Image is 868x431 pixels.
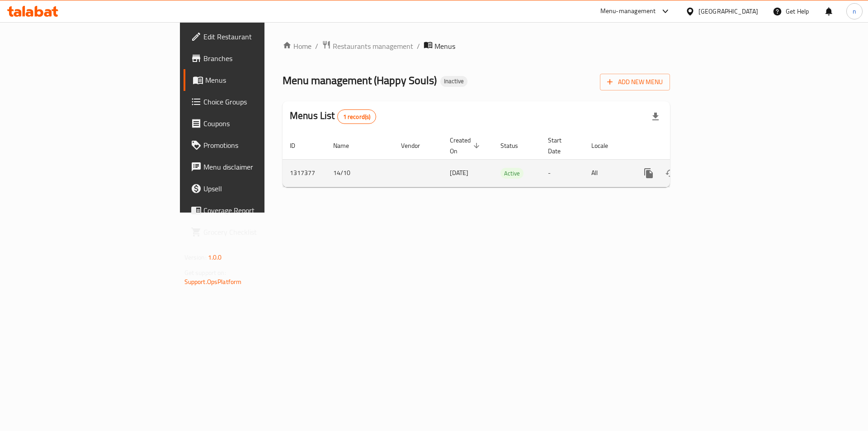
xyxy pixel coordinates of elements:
[500,168,524,179] div: Active
[184,267,226,279] span: Get support on:
[440,77,467,85] span: Inactive
[184,251,207,263] span: Version:
[853,6,856,16] span: n
[600,6,656,17] div: Menu-management
[434,41,455,52] span: Menus
[203,118,318,129] span: Coupons
[440,76,467,87] div: Inactive
[600,74,670,90] button: Add New Menu
[203,161,318,172] span: Menu disclaimer
[203,183,318,194] span: Upsell
[500,168,524,179] span: Active
[283,40,670,52] nav: breadcrumb
[500,140,530,151] span: Status
[326,159,394,187] td: 14/10
[203,227,318,237] span: Grocery Checklist
[698,6,758,16] div: [GEOGRAPHIC_DATA]
[184,178,325,199] a: Upsell
[290,109,376,124] h2: Menus List
[203,205,318,216] span: Coverage Report
[208,251,222,263] span: 1.0.0
[203,53,318,64] span: Branches
[541,159,584,187] td: -
[401,140,432,151] span: Vendor
[184,199,325,221] a: Coverage Report
[184,276,242,288] a: Support.OpsPlatform
[584,159,631,187] td: All
[184,134,325,156] a: Promotions
[203,31,318,42] span: Edit Restaurant
[450,167,468,179] span: [DATE]
[638,162,660,184] button: more
[333,140,361,151] span: Name
[607,76,663,88] span: Add New Menu
[338,113,376,121] span: 1 record(s)
[591,140,620,151] span: Locale
[184,47,325,69] a: Branches
[203,140,318,151] span: Promotions
[184,113,325,134] a: Coupons
[205,75,318,85] span: Menus
[203,96,318,107] span: Choice Groups
[184,156,325,178] a: Menu disclaimer
[450,135,482,156] span: Created On
[417,41,420,52] li: /
[548,135,573,156] span: Start Date
[283,70,437,90] span: Menu management ( Happy Souls )
[645,106,666,128] div: Export file
[337,109,377,124] div: Total records count
[184,26,325,47] a: Edit Restaurant
[184,91,325,113] a: Choice Groups
[184,69,325,91] a: Menus
[184,221,325,243] a: Grocery Checklist
[631,132,732,160] th: Actions
[283,132,732,187] table: enhanced table
[660,162,681,184] button: Change Status
[322,40,413,52] a: Restaurants management
[333,41,413,52] span: Restaurants management
[290,140,307,151] span: ID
